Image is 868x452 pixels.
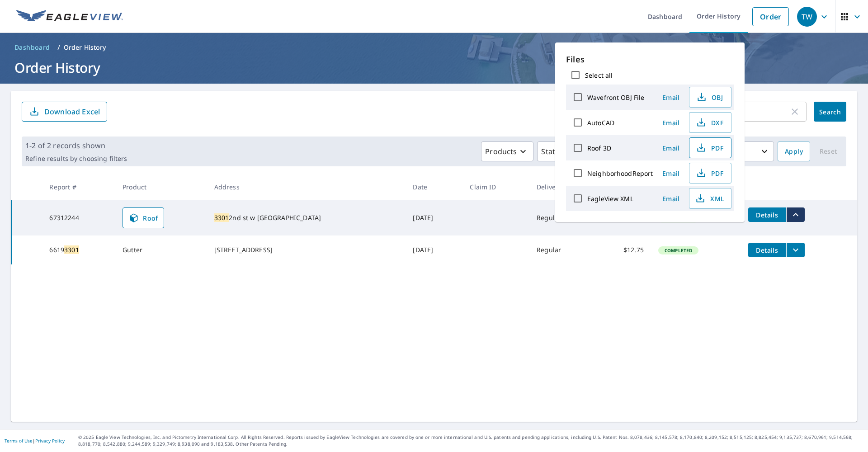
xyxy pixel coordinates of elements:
[22,102,107,122] button: Download Excel
[115,235,207,264] td: Gutter
[42,174,115,200] th: Report #
[5,438,33,444] a: Terms of Use
[42,200,115,235] td: 67312244
[214,213,399,222] div: 2nd st w [GEOGRAPHIC_DATA]
[78,434,863,447] p: © 2025 Eagle View Technologies, Inc. and Pictometry International Corp. All Rights Reserved. Repo...
[207,174,406,200] th: Address
[64,245,79,254] mark: 3301
[695,193,724,204] span: XML
[406,200,462,235] td: [DATE]
[214,245,399,254] div: [STREET_ADDRESS]
[5,438,65,443] p: |
[123,207,164,228] a: Roof
[35,438,65,444] a: Privacy Policy
[695,168,724,179] span: PDF
[566,53,734,66] p: Files
[752,7,789,26] a: Order
[11,40,857,55] nav: breadcrumb
[57,42,60,53] li: /
[587,118,614,127] label: AutoCAD
[587,93,644,102] label: Wavefront OBJ File
[660,118,682,127] span: Email
[785,146,803,157] span: Apply
[689,163,731,184] button: PDF
[660,169,682,178] span: Email
[541,146,563,157] p: Status
[660,93,682,102] span: Email
[529,235,594,264] td: Regular
[406,174,462,200] th: Date
[128,212,158,223] span: Roof
[659,247,698,254] span: Completed
[660,144,682,152] span: Email
[656,192,685,206] button: Email
[748,207,786,222] button: detailsBtn-67312244
[115,174,207,200] th: Product
[786,207,805,222] button: filesDropdownBtn-67312244
[406,235,462,264] td: [DATE]
[11,58,857,77] h1: Order History
[537,141,580,161] button: Status
[778,141,810,161] button: Apply
[786,243,805,257] button: filesDropdownBtn-66193301
[587,194,633,203] label: EagleView XML
[485,146,517,157] p: Products
[44,107,100,117] p: Download Excel
[11,40,54,55] a: Dashboard
[25,155,127,163] p: Refine results by choosing filters
[689,112,731,133] button: DXF
[689,137,731,158] button: PDF
[821,108,839,116] span: Search
[656,90,685,104] button: Email
[481,141,533,161] button: Products
[689,188,731,209] button: XML
[64,43,106,52] p: Order History
[695,117,724,128] span: DXF
[814,102,846,122] button: Search
[587,169,653,178] label: NeighborhoodReport
[25,140,127,151] p: 1-2 of 2 records shown
[689,87,731,108] button: OBJ
[695,92,724,103] span: OBJ
[754,246,781,254] span: Details
[42,235,115,264] td: 6619
[529,200,594,235] td: Regular
[16,10,123,24] img: EV Logo
[754,211,781,219] span: Details
[14,43,50,52] span: Dashboard
[797,7,817,27] div: TW
[587,144,611,152] label: Roof 3D
[656,116,685,130] button: Email
[660,194,682,203] span: Email
[656,166,685,180] button: Email
[748,243,786,257] button: detailsBtn-66193301
[529,174,594,200] th: Delivery
[594,235,651,264] td: $12.75
[695,142,724,153] span: PDF
[214,213,229,222] mark: 3301
[585,71,613,80] label: Select all
[462,174,529,200] th: Claim ID
[656,141,685,155] button: Email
